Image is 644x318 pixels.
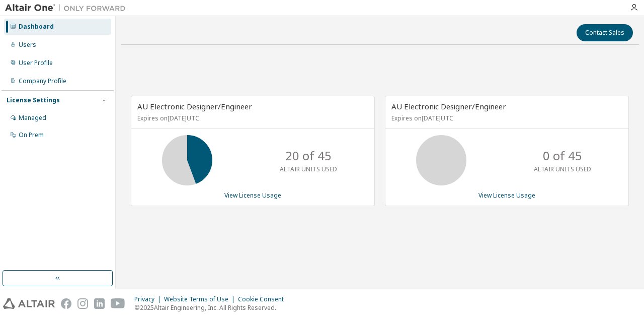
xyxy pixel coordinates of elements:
[94,298,105,309] img: linkedin.svg
[61,298,71,309] img: facebook.svg
[19,131,44,139] div: On Prem
[285,147,332,164] p: 20 of 45
[5,3,131,13] img: Altair One
[77,298,88,309] img: instagram.svg
[224,191,281,200] a: View License Usage
[19,23,54,31] div: Dashboard
[7,96,60,104] div: License Settings
[577,24,633,41] button: Contact Sales
[19,77,66,85] div: Company Profile
[134,295,164,303] div: Privacy
[478,191,535,200] a: View License Usage
[391,101,506,111] span: AU Electronic Designer/Engineer
[19,114,46,122] div: Managed
[164,295,238,303] div: Website Terms of Use
[137,114,366,122] p: Expires on [DATE] UTC
[534,165,591,173] p: ALTAIR UNITS USED
[280,165,337,173] p: ALTAIR UNITS USED
[19,41,36,49] div: Users
[19,59,53,67] div: User Profile
[391,114,620,122] p: Expires on [DATE] UTC
[3,298,55,309] img: altair_logo.svg
[238,295,290,303] div: Cookie Consent
[134,303,290,312] p: © 2025 Altair Engineering, Inc. All Rights Reserved.
[543,147,582,164] p: 0 of 45
[111,298,125,309] img: youtube.svg
[137,101,252,111] span: AU Electronic Designer/Engineer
